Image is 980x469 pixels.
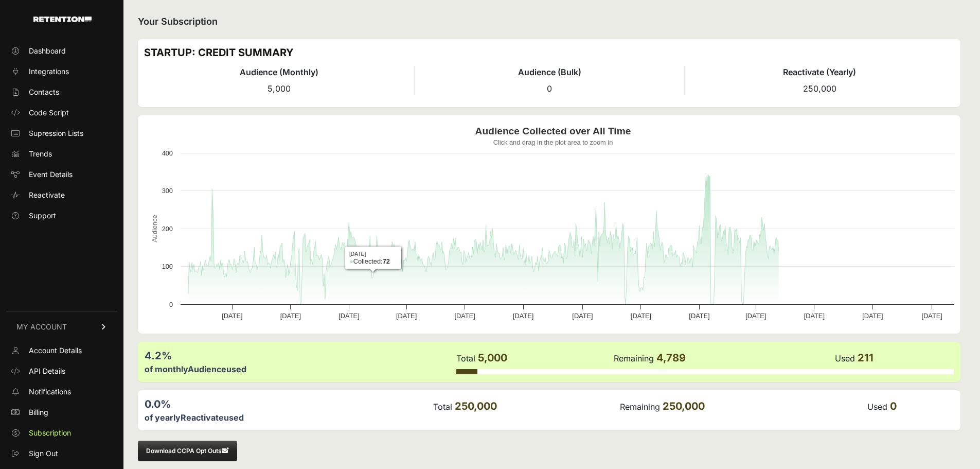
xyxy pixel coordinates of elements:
[6,384,117,400] a: Notifications
[631,312,651,320] text: [DATE]
[6,445,117,462] a: Sign Out
[144,66,414,78] h4: Audience (Monthly)
[475,126,631,136] text: Audience Collected over All Time
[867,402,887,412] label: Used
[835,353,855,363] label: Used
[268,83,291,94] span: 5,000
[6,146,117,162] a: Trends
[614,353,654,363] label: Remaining
[620,402,660,412] label: Remaining
[6,166,117,183] a: Event Details
[803,83,836,94] span: 250,000
[6,105,117,121] a: Code Script
[144,45,954,60] h3: STARTUP: CREDIT SUMMARY
[572,312,593,320] text: [DATE]
[656,352,686,364] span: 4,789
[396,312,417,320] text: [DATE]
[338,312,359,320] text: [DATE]
[890,400,897,412] span: 0
[456,353,475,363] label: Total
[862,312,883,320] text: [DATE]
[433,402,452,412] label: Total
[455,400,497,412] span: 250,000
[162,225,173,233] text: 200
[6,84,117,100] a: Contacts
[29,407,48,418] span: Billing
[493,138,613,146] text: Click and drag in the plot area to zoom in
[188,364,226,374] label: Audience
[29,211,56,221] span: Support
[162,149,173,157] text: 400
[478,352,507,364] span: 5,000
[6,63,117,80] a: Integrations
[162,187,173,195] text: 300
[415,66,684,78] h4: Audience (Bulk)
[16,322,67,332] span: MY ACCOUNT
[33,16,92,22] img: Retention.com
[858,352,874,364] span: 211
[6,311,117,342] a: MY ACCOUNT
[29,448,58,459] span: Sign Out
[454,312,475,320] text: [DATE]
[685,66,954,78] h4: Reactivate (Yearly)
[547,83,552,94] span: 0
[6,363,117,379] a: API Details
[169,301,173,308] text: 0
[6,404,117,421] a: Billing
[145,397,432,411] div: 0.0%
[6,342,117,359] a: Account Details
[29,169,73,180] span: Event Details
[29,66,69,77] span: Integrations
[181,412,224,423] label: Reactivate
[663,400,705,412] span: 250,000
[29,366,65,376] span: API Details
[29,428,71,438] span: Subscription
[145,349,455,363] div: 4.2%
[6,43,117,59] a: Dashboard
[29,87,59,97] span: Contacts
[29,387,71,397] span: Notifications
[29,46,66,56] span: Dashboard
[29,190,65,200] span: Reactivate
[6,187,117,203] a: Reactivate
[29,345,82,356] span: Account Details
[6,125,117,142] a: Supression Lists
[222,312,242,320] text: [DATE]
[804,312,825,320] text: [DATE]
[151,215,158,242] text: Audience
[513,312,533,320] text: [DATE]
[138,441,237,461] button: Download CCPA Opt Outs
[280,312,301,320] text: [DATE]
[29,108,69,118] span: Code Script
[689,312,709,320] text: [DATE]
[922,312,942,320] text: [DATE]
[29,149,52,159] span: Trends
[145,363,455,375] div: of monthly used
[162,263,173,270] text: 100
[6,425,117,441] a: Subscription
[29,128,83,138] span: Supression Lists
[745,312,766,320] text: [DATE]
[138,14,960,29] h2: Your Subscription
[145,411,432,424] div: of yearly used
[144,121,962,327] svg: Audience Collected over All Time
[6,207,117,224] a: Support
